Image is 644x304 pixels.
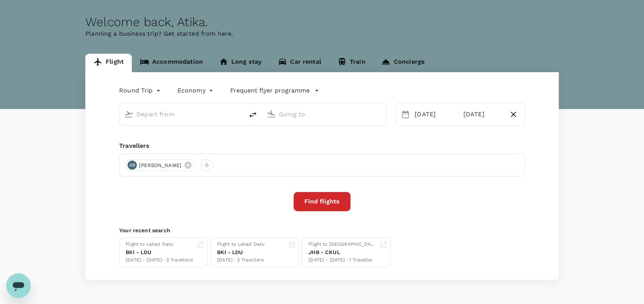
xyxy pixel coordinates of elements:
div: Flight to Lahad Datu [217,241,264,248]
input: Depart from [136,108,227,120]
div: Economy [178,84,215,97]
div: Round Trip [119,84,162,97]
div: AB[PERSON_NAME] [126,159,194,171]
div: [DATE] · 2 Travellers [217,256,264,264]
a: Train [329,54,373,72]
div: Travellers [119,141,525,150]
div: [DATE] - [DATE] · 1 Traveller [309,256,376,264]
a: Accommodation [132,54,211,72]
span: [PERSON_NAME] [134,162,186,169]
a: Car rental [270,54,329,72]
a: Long stay [211,54,270,72]
div: AB [128,160,137,170]
a: Concierge [373,54,432,72]
div: BKI - LDU [217,248,264,256]
p: Your recent search [119,226,525,234]
div: Welcome back , Atika . [85,15,559,29]
p: Frequent flyer programme [230,86,310,95]
div: BKI - LDU [126,248,193,256]
div: [DATE] [412,107,456,122]
button: Open [238,113,240,115]
div: JHB - CKUL [309,248,376,256]
a: Flight [85,54,132,72]
button: delete [244,106,262,124]
iframe: Button to launch messaging window [6,273,31,298]
div: [DATE] [460,107,505,122]
div: Flight to Lahad Datu [126,241,193,248]
button: Find flights [294,192,350,211]
p: Planning a business trip? Get started from here. [85,29,559,38]
button: Frequent flyer programme [230,86,319,95]
button: Open [381,113,382,115]
div: [DATE] - [DATE] · 2 Travellers [126,256,193,264]
div: Flight to [GEOGRAPHIC_DATA] [309,241,376,248]
input: Going to [279,108,370,120]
